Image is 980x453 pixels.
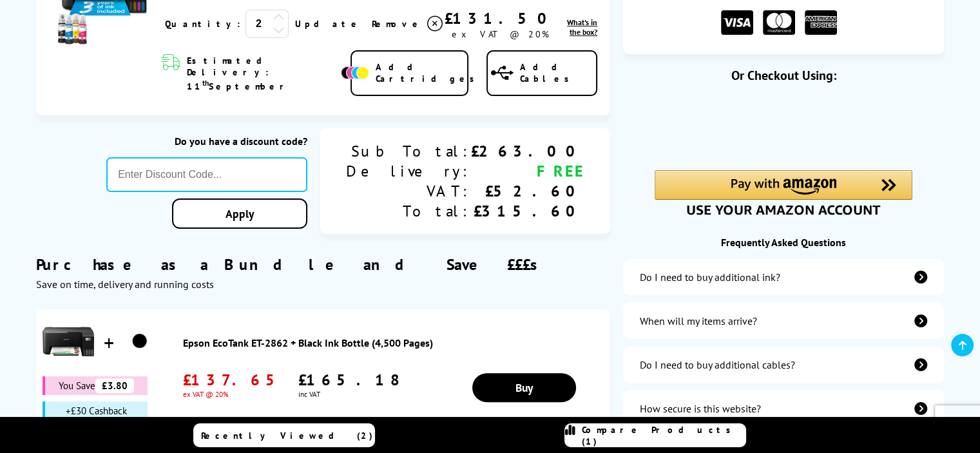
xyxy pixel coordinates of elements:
a: Update [295,18,361,30]
div: FREE [471,161,584,181]
div: Total: [346,201,471,221]
a: Compare Products (1) [564,423,746,447]
span: Recently Viewed (2) [201,430,373,441]
div: You Save [43,376,148,395]
span: Compare Products (1) [582,424,745,447]
div: Purchase as a Bundle and Save £££s [36,235,611,291]
img: Epson EcoTank ET-2862 + Black Ink Bottle (4,500 Pages) [124,325,156,358]
div: Do I need to buy additional cables? [640,358,795,371]
div: VAT: [346,181,471,201]
div: Save on time, delivery and running costs [36,278,611,291]
img: Add Cartridges [341,66,369,79]
div: Delivery: [346,161,471,181]
a: additional-cables [623,347,944,383]
a: Recently Viewed (2) [193,423,375,447]
div: When will my items arrive? [640,314,757,327]
a: Delete item from your basket [372,14,445,34]
span: £165.18 [298,370,398,390]
div: Amazon Pay - Use your Amazon account [655,170,912,215]
a: Apply [172,198,307,229]
div: How secure is this website? [640,402,761,415]
div: Sub Total: [346,141,471,161]
sup: th [202,78,209,88]
span: ex VAT @ 20% [183,390,285,399]
div: £52.60 [471,181,584,201]
img: Epson EcoTank ET-2862 + Black Ink Bottle (4,500 Pages) [43,316,94,367]
span: Remove [372,18,423,30]
span: £137.65 [183,370,285,390]
img: American Express [805,10,837,35]
a: secure-website [623,390,944,427]
a: Epson EcoTank ET-2862 + Black Ink Bottle (4,500 Pages) [183,336,604,349]
span: Add Cartridges [376,61,481,84]
span: Quantity: [165,18,240,30]
a: items-arrive [623,303,944,339]
span: inc VAT [298,390,398,399]
a: additional-ink [623,259,944,295]
a: Buy [472,373,576,402]
img: MASTER CARD [763,10,795,35]
span: Add Cables [520,61,597,84]
img: VISA [721,10,753,35]
div: £315.60 [471,201,584,221]
span: What's in the box? [567,17,597,37]
span: £3.80 [95,378,134,393]
iframe: PayPal [655,104,912,148]
span: Estimated Delivery: 11 September [187,55,338,92]
div: Frequently Asked Questions [623,236,944,249]
div: Do I need to buy additional ink? [640,271,780,284]
div: +£30 Cashback [43,401,148,420]
div: Do you have a discount code? [106,135,307,148]
a: lnk_inthebox [556,17,597,37]
input: Enter Discount Code... [106,157,307,192]
div: Or Checkout Using: [623,67,944,84]
span: ex VAT @ 20% [452,28,549,40]
div: £131.50 [445,8,556,28]
div: £263.00 [471,141,584,161]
